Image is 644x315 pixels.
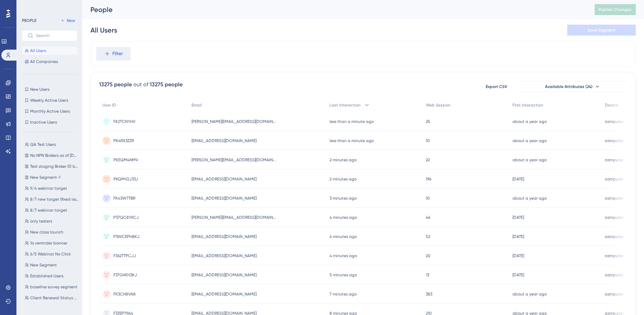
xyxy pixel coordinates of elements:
[22,118,77,126] button: Inactive Users
[605,234,624,239] span: computer
[479,81,513,92] button: Export CSV
[30,87,49,92] span: New Users
[30,153,79,158] span: No NPN Brokers as of [DATE]
[330,253,357,258] time: 4 minutes ago
[605,138,624,143] span: computer
[512,177,524,181] time: [DATE]
[191,272,257,278] span: [EMAIL_ADDRESS][DOMAIN_NAME]
[330,157,357,162] time: 2 minutes ago
[426,196,430,201] span: 10
[113,272,137,278] span: F37GVKH3KJ
[330,196,357,201] time: 3 minutes ago
[113,138,134,143] span: PK4RX3ZZR
[512,157,547,162] time: about a year ago
[595,4,636,15] button: Publish Changes
[22,151,82,160] button: No NPN Brokers as of [DATE]
[191,291,257,297] span: [EMAIL_ADDRESS][DOMAIN_NAME]
[133,80,148,89] div: out of
[22,47,77,55] button: All Users
[426,119,430,124] span: 25
[22,96,77,104] button: Weekly Active Users
[150,80,183,89] div: 13275 people
[191,253,257,259] span: [EMAIL_ADDRESS][DOMAIN_NAME]
[30,295,79,301] span: Client Renewal Status Pills Are Present
[191,176,257,182] span: [EMAIL_ADDRESS][DOMAIN_NAME]
[512,215,524,220] time: [DATE]
[330,234,357,239] time: 4 minutes ago
[30,142,56,147] span: QA Test Users
[191,215,277,220] span: [PERSON_NAME][EMAIL_ADDRESS][DOMAIN_NAME]
[30,48,46,53] span: All Users
[22,261,82,269] button: New Segment
[22,58,77,66] button: All Companies
[512,292,547,297] time: about a year ago
[486,84,507,89] span: Export CSV
[30,262,57,268] span: New Segment
[113,253,136,259] span: F362TTPCJJ
[605,272,624,278] span: computer
[330,215,357,220] time: 4 minutes ago
[22,239,82,247] button: 1a reminder banner
[22,228,82,236] button: New class launch
[512,253,524,258] time: [DATE]
[30,273,63,279] span: Established Users
[30,175,60,180] span: New Segment-1
[426,291,432,297] span: 383
[113,234,139,239] span: P3WCEPH8KJ
[330,102,361,108] span: Last Interaction
[22,184,82,192] button: 9/4 webinar target
[191,234,257,239] span: [EMAIL_ADDRESS][DOMAIN_NAME]
[426,253,431,259] span: 20
[191,119,277,124] span: [PERSON_NAME][EMAIL_ADDRESS][DOMAIN_NAME]
[22,195,82,203] button: 8/7 new target (fixed issue)
[113,157,138,163] span: PKEQM4NMV
[330,138,374,143] time: less than a minute ago
[605,157,624,163] span: computer
[30,186,67,191] span: 9/4 webinar target
[30,197,79,202] span: 8/7 new target (fixed issue)
[191,138,257,143] span: [EMAIL_ADDRESS][DOMAIN_NAME]
[113,176,138,182] span: PKQMV2J33J
[605,176,624,182] span: computer
[605,215,624,220] span: computer
[191,157,277,163] span: [PERSON_NAME][EMAIL_ADDRESS][DOMAIN_NAME]
[36,33,72,38] input: Search
[30,284,77,290] span: baseline survey segment
[30,98,68,103] span: Weekly Active Users
[512,234,524,239] time: [DATE]
[605,119,624,124] span: computer
[22,162,82,171] button: Test staging Broker ID bulk CSV upload
[30,59,58,64] span: All Companies
[22,18,36,23] div: PEOPLE
[512,102,543,108] span: First Interaction
[30,164,79,169] span: Test staging Broker ID bulk CSV upload
[599,7,632,12] span: Publish Changes
[30,109,70,114] span: Monthly Active Users
[512,138,547,143] time: about a year ago
[426,157,430,163] span: 22
[605,102,618,108] span: Device
[30,207,67,213] span: 8/7 webinar target
[102,102,116,108] span: User ID
[96,47,131,61] button: Filter
[67,18,75,23] span: New
[426,102,450,108] span: Web Session
[330,119,374,124] time: less than a minute ago
[99,80,132,89] div: 13275 people
[113,119,135,124] span: FK2TCNYHV
[426,215,430,220] span: 46
[30,229,63,235] span: New class launch
[545,84,593,89] span: Available Attributes (24)
[605,196,624,201] span: computer
[512,273,524,277] time: [DATE]
[426,272,429,278] span: 13
[22,206,82,214] button: 8/7 webinar target
[90,25,117,35] div: All Users
[58,16,77,25] button: New
[90,5,578,14] div: People
[113,196,135,201] span: FK43W7TBR
[113,291,136,297] span: FK3CH8VA8
[330,292,357,297] time: 7 minutes ago
[518,81,627,92] button: Available Attributes (24)
[22,107,77,115] button: Monthly Active Users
